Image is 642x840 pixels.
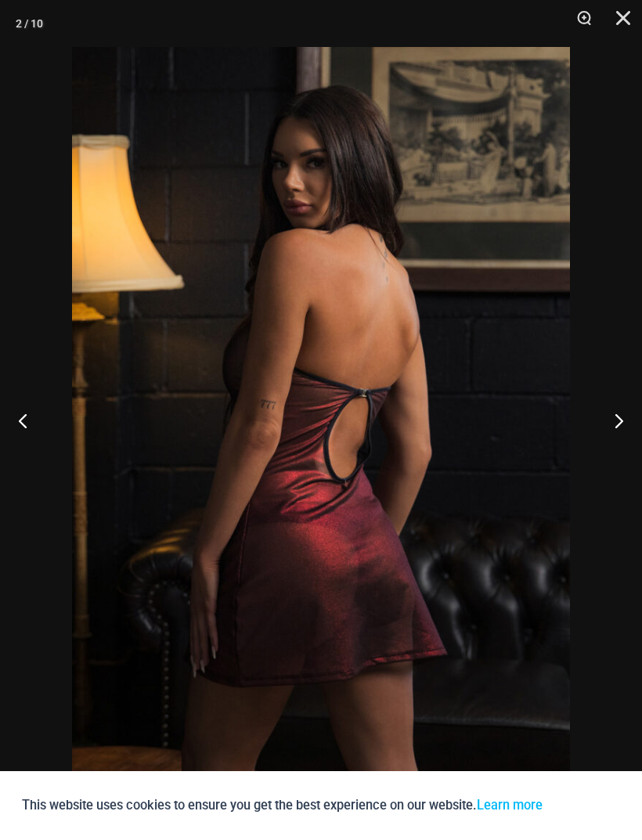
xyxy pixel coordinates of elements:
[22,795,543,816] p: This website uses cookies to ensure you get the best experience on our website.
[477,798,543,813] a: Learn more
[72,47,570,793] img: Midnight Shimmer Red 5131 Dress 05
[16,12,43,35] div: 2 / 10
[554,787,621,824] button: Accept
[583,381,642,460] button: Next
